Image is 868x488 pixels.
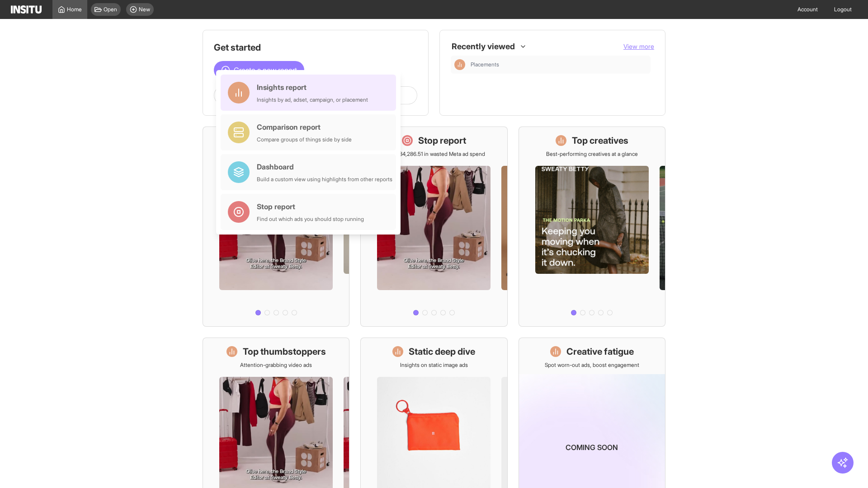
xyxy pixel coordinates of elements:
[257,176,392,183] div: Build a custom view using highlights from other reports
[243,345,326,358] h1: Top thumbstoppers
[203,127,349,327] a: What's live nowSee all active ads instantly
[471,61,499,68] span: Placements
[257,96,368,103] div: Insights by ad, adset, campaign, or placement
[623,42,654,51] button: View more
[418,134,466,147] h1: Stop report
[572,134,628,147] h1: Top creatives
[139,6,150,13] span: New
[214,41,417,54] h1: Get started
[623,42,654,50] span: View more
[104,6,117,13] span: Open
[471,61,647,68] span: Placements
[546,150,638,158] p: Best-performing creatives at a glance
[257,136,352,143] div: Compare groups of things side by side
[454,59,465,70] div: Insights
[257,216,364,223] div: Find out which ads you should stop running
[360,127,507,327] a: Stop reportSave £34,286.51 in wasted Meta ad spend
[234,65,297,75] span: Create a new report
[257,122,352,132] div: Comparison report
[214,61,304,79] button: Create a new report
[257,161,392,172] div: Dashboard
[400,361,468,369] p: Insights on static image ads
[409,345,475,358] h1: Static deep dive
[257,201,364,212] div: Stop report
[519,127,665,327] a: Top creativesBest-performing creatives at a glance
[11,5,42,14] img: Logo
[257,82,368,93] div: Insights report
[240,361,312,369] p: Attention-grabbing video ads
[67,6,82,13] span: Home
[383,150,485,158] p: Save £34,286.51 in wasted Meta ad spend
